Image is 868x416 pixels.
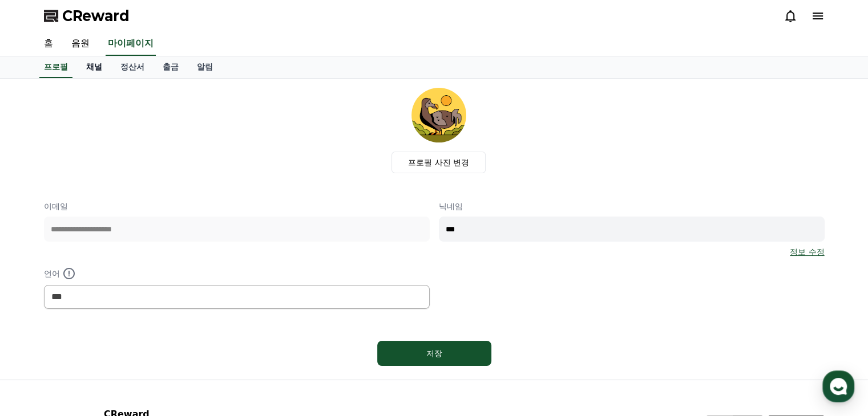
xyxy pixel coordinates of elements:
[3,321,75,350] a: 홈
[377,341,491,366] button: 저장
[44,7,130,25] a: CReward
[147,321,219,350] a: 설정
[411,88,466,142] img: profile_image
[62,7,130,25] span: CReward
[75,321,147,350] a: 대화
[154,56,188,78] a: 출금
[439,201,825,212] p: 닉네임
[400,348,469,359] div: 저장
[106,32,156,56] a: 마이페이지
[35,32,62,56] a: 홈
[62,32,99,56] a: 음원
[188,56,222,78] a: 알림
[77,56,111,78] a: 채널
[39,56,72,78] a: 프로필
[111,56,154,78] a: 정산서
[44,201,430,212] p: 이메일
[104,339,118,348] span: 대화
[36,338,43,348] span: 홈
[44,267,430,280] p: 언어
[391,152,486,173] label: 프로필 사진 변경
[790,246,824,258] a: 정보 수정
[176,338,190,348] span: 설정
